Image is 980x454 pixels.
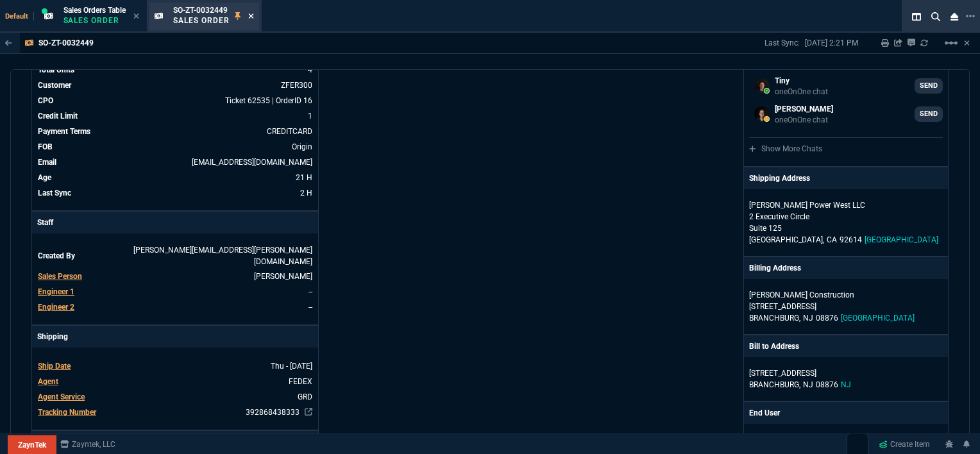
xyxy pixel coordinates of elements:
[63,6,126,15] span: Sales Orders Table
[225,96,312,105] a: Ticket 62535 | OrderID 16
[749,340,799,352] p: Bill to Address
[749,211,943,223] p: 2 Executive Circle
[37,110,313,122] tr: undefined
[37,375,313,388] tr: undefined
[966,10,975,22] nx-icon: Open New Tab
[907,9,926,24] nx-icon: Split Panels
[840,235,862,244] span: 92614
[32,326,318,348] p: Shipping
[775,75,828,87] p: Tiny
[749,301,943,312] p: [STREET_ADDRESS]
[37,63,313,76] tr: undefined
[915,78,943,94] a: SEND
[173,6,228,15] span: SO-ZT-0032449
[298,392,312,401] span: GRD
[775,103,833,115] p: [PERSON_NAME]
[749,235,824,244] span: [GEOGRAPHIC_DATA],
[292,142,312,151] span: Origin
[254,272,312,281] span: ROSS
[865,235,938,244] span: [GEOGRAPHIC_DATA]
[841,314,915,323] span: [GEOGRAPHIC_DATA]
[133,12,139,22] nx-icon: Close Tab
[964,38,970,48] a: Hide Workbench
[915,106,943,122] a: SEND
[281,81,312,90] a: ZFER300
[192,158,312,167] span: hferreira@ferreiraconstruction.com
[816,314,838,323] span: 08876
[38,127,90,136] span: Payment Terms
[749,199,872,211] p: [PERSON_NAME] Power West LLC
[267,127,312,136] span: CREDITCARD
[38,81,71,90] span: Customer
[38,96,53,105] span: CPO
[37,171,313,184] tr: 9/3/25 => 7:00 PM
[308,65,312,74] span: 4
[749,223,943,234] p: Suite 125
[37,187,313,199] tr: 9/4/25 => 2:21 PM
[32,431,318,453] p: Customer
[775,87,828,97] p: oneOnOne chat
[38,189,71,198] span: Last Sync
[248,12,254,22] nx-icon: Close Tab
[37,360,313,373] tr: undefined
[38,158,56,167] span: Email
[37,391,313,403] tr: undefined
[300,189,312,198] span: 9/4/25 => 2:21 PM
[38,112,78,121] span: Credit Limit
[289,377,312,386] span: FEDEX
[63,15,126,26] p: Sales Order
[749,144,822,153] a: Show More Chats
[38,173,51,182] span: Age
[749,101,943,127] a: steven.huang@fornida.com
[37,244,313,268] tr: undefined
[749,172,810,184] p: Shipping Address
[827,235,837,244] span: CA
[32,212,318,233] p: Staff
[308,112,312,121] span: 1
[133,246,312,266] span: FIONA.ROSSI@FORNIDA.COM
[246,408,300,417] a: 392868438333
[816,380,838,389] span: 08876
[38,65,74,74] span: Total Units
[296,173,312,182] span: 9/3/25 => 7:00 PM
[37,406,313,419] tr: undefined
[945,9,963,24] nx-icon: Close Workbench
[37,79,313,92] tr: undefined
[803,380,813,389] span: NJ
[749,262,801,274] p: Billing Address
[38,251,75,260] span: Created By
[765,38,805,48] p: Last Sync:
[56,439,119,450] a: msbcCompanyName
[38,362,71,371] span: Ship Date
[749,73,943,99] a: ryan.neptune@fornida.com
[308,287,312,296] span: --
[749,407,780,419] p: End User
[749,367,943,379] p: [STREET_ADDRESS]
[841,380,851,389] span: NJ
[38,38,94,48] p: SO-ZT-0032449
[37,156,313,169] tr: hferreira@ferreiraconstruction.com
[37,140,313,153] tr: undefined
[38,142,53,151] span: FOB
[5,38,12,47] nx-icon: Back to Table
[805,38,858,48] p: [DATE] 2:21 PM
[37,270,313,283] tr: undefined
[37,94,313,107] tr: undefined
[943,35,959,51] mat-icon: Example home icon
[749,314,800,323] span: BRANCHBURG,
[874,435,935,454] a: Create Item
[926,9,945,24] nx-icon: Search
[5,12,34,21] span: Default
[749,380,800,389] span: BRANCHBURG,
[271,362,312,371] span: 2025-09-04T00:00:00.000Z
[308,303,312,312] span: --
[173,15,230,26] p: Sales Order
[749,289,872,301] p: [PERSON_NAME] Construction
[803,314,813,323] span: NJ
[37,125,313,138] tr: undefined
[775,115,833,125] p: oneOnOne chat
